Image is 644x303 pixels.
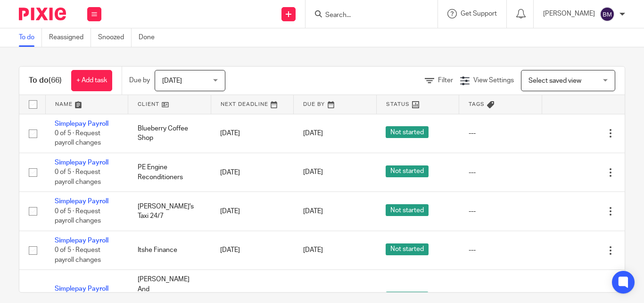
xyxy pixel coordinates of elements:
span: Not started [386,165,429,177]
div: --- [469,245,533,255]
span: Not started [386,204,429,216]
td: [DATE] [211,114,294,153]
td: [DATE] [211,231,294,269]
span: Tags [469,102,485,107]
a: Done [139,28,162,47]
span: [DATE] [303,208,323,215]
td: [PERSON_NAME]'s Taxi 24/7 [128,192,211,231]
td: [DATE] [211,192,294,231]
td: Itshe Finance [128,231,211,269]
span: [DATE] [303,169,323,176]
div: --- [469,168,533,177]
span: Select saved view [528,78,581,84]
a: Simplepay Payroll [55,198,108,205]
img: svg%3E [600,7,615,22]
div: --- [469,207,533,216]
span: 0 of 5 · Request payroll changes [55,208,101,225]
a: Simplepay Payroll [55,286,108,292]
span: [DATE] [303,130,323,137]
span: Filter [438,77,453,84]
span: [DATE] [303,247,323,254]
a: Reassigned [49,28,91,47]
span: Not started [386,126,429,138]
td: Blueberry Coffee Shop [128,114,211,153]
td: [DATE] [211,153,294,191]
span: 0 of 5 · Request payroll changes [55,169,101,186]
span: View Settings [473,77,514,84]
span: (66) [49,77,62,84]
h1: To do [29,76,62,86]
span: Get Support [461,10,497,17]
span: 0 of 5 · Request payroll changes [55,130,101,147]
a: Simplepay Payroll [55,159,108,166]
a: Simplepay Payroll [55,237,108,244]
p: Due by [129,76,150,85]
img: Pixie [19,8,66,20]
a: Snoozed [98,28,132,47]
span: [DATE] [162,78,182,84]
span: Not started [386,243,429,255]
a: To do [19,28,42,47]
a: + Add task [71,70,112,91]
span: 0 of 5 · Request payroll changes [55,247,101,263]
input: Search [324,11,409,20]
td: PE Engine Reconditioners [128,153,211,191]
p: [PERSON_NAME] [543,9,595,18]
div: --- [469,129,533,138]
a: Simplepay Payroll [55,121,108,127]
